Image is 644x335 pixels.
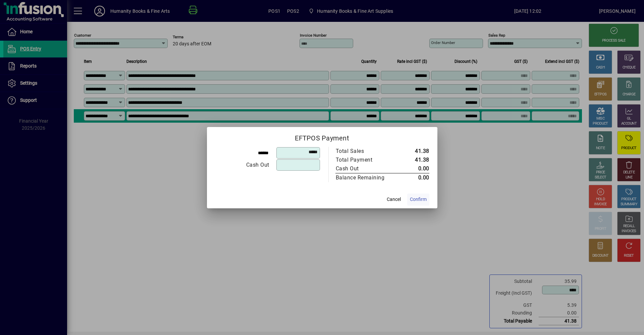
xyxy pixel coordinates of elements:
[399,156,429,164] td: 41.38
[336,174,392,182] div: Balance Remaining
[407,194,429,206] button: Confirm
[383,194,405,206] button: Cancel
[399,147,429,156] td: 41.38
[399,164,429,173] td: 0.00
[410,196,427,203] span: Confirm
[335,156,399,164] td: Total Payment
[336,165,392,173] div: Cash Out
[387,196,401,203] span: Cancel
[215,161,269,169] div: Cash Out
[399,173,429,182] td: 0.00
[335,147,399,156] td: Total Sales
[207,127,437,146] h2: EFTPOS Payment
